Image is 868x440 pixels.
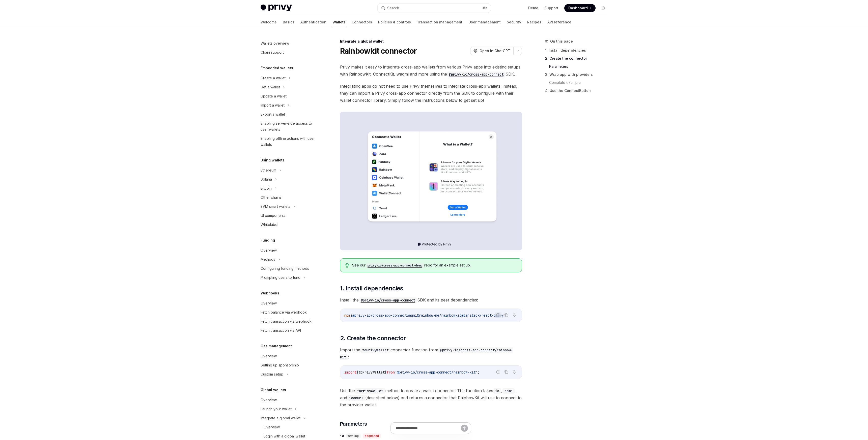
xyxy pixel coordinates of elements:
[261,40,289,46] div: Wallets overview
[300,16,326,28] a: Authentication
[547,16,571,28] a: API reference
[261,265,309,272] div: Configuring funding methods
[359,297,417,302] a: @privy-io/cross-app-connect
[544,6,558,11] a: Support
[261,362,299,368] div: Setting up sponsorship
[261,256,275,262] div: Methods
[493,388,501,394] code: id
[261,185,272,191] div: Bitcoin
[345,263,349,268] svg: Tip
[378,4,491,13] button: Search...⌘K
[257,92,321,101] a: Update a wallet
[378,16,411,28] a: Policies & controls
[261,120,318,132] div: Enabling server-side access to user wallets
[352,16,372,28] a: Connectors
[261,75,286,81] div: Create a wallet
[257,299,321,308] a: Overview
[395,370,478,375] span: '@privy-io/cross-app-connect/rainbow-kit'
[360,347,390,353] code: toPrivyWallet
[257,193,321,202] a: Other chains
[447,72,506,77] a: @privy-io/cross-app-connect
[261,237,275,243] h5: Funding
[257,395,321,404] a: Overview
[355,388,385,394] code: toPrivyWallet
[340,346,522,360] span: Import the connector function from :
[568,6,588,11] span: Dashboard
[527,16,541,28] a: Recipes
[358,370,385,375] span: toPrivyWallet
[600,4,608,12] button: Toggle dark mode
[261,49,284,55] div: Chain support
[257,317,321,326] a: Fetch transaction via webhook
[461,425,468,432] button: Send message
[366,263,424,267] a: privy-io/cross-app-connect-demo
[495,312,501,318] button: Report incorrect code
[257,110,321,119] a: Export a wallet
[385,370,387,375] span: }
[261,343,292,349] h5: Gas management
[340,347,513,360] code: @privy-io/cross-app-connect/rainbow-kit
[503,312,510,318] button: Copy the contents from the code block
[261,371,283,377] div: Custom setup
[549,62,612,71] a: Parameters
[261,111,285,117] div: Export a wallet
[366,263,424,268] code: privy-io/cross-app-connect-demo
[344,313,350,318] span: npm
[261,213,286,219] div: UI components
[261,136,318,148] div: Enabling offline actions with user wallets
[356,370,358,375] span: {
[261,84,280,90] div: Get a wallet
[340,296,522,303] span: Install the SDK and its peer dependencies:
[352,263,516,268] span: See our repo for an example set up.
[261,5,292,12] img: light logo
[340,334,406,342] span: 2. Create the connector
[257,119,321,134] a: Enabling server-side access to user wallets
[478,370,480,375] span: ;
[550,38,573,44] span: On this page
[359,297,417,303] code: @privy-io/cross-app-connect
[261,275,300,281] div: Prompting users to fund
[261,300,277,306] div: Overview
[340,420,367,427] span: Parameters
[347,395,365,401] code: iconUrl
[261,16,277,28] a: Welcome
[283,16,294,28] a: Basics
[261,353,277,359] div: Overview
[470,47,513,55] button: Open in ChatGPT
[264,424,280,430] div: Overview
[417,313,461,318] span: @rainbow-me/rainbowkit
[261,102,285,108] div: Import a wallet
[261,309,307,315] div: Fetch balance via webhook
[545,71,612,79] a: 3. Wrap app with providers
[407,313,417,318] span: wagmi
[340,39,522,44] div: Integrate a global wallet
[545,46,612,54] a: 1. Install dependencies
[257,423,321,432] a: Overview
[340,284,403,292] span: 1. Install dependencies
[344,370,356,375] span: import
[482,6,488,10] span: ⌘ K
[564,4,596,12] a: Dashboard
[340,63,522,78] span: Privy makes it easy to integrate cross-app wallets from various Privy apps into existing setups w...
[261,397,277,403] div: Overview
[257,39,321,48] a: Wallets overview
[480,48,510,53] span: Open in ChatGPT
[387,5,401,11] div: Search...
[261,290,279,296] h5: Webhooks
[332,16,346,28] a: Wallets
[261,406,292,412] div: Launch your wallet
[549,79,612,87] a: Complete example
[261,93,287,99] div: Update a wallet
[261,247,277,253] div: Overview
[511,369,518,375] button: Ask AI
[352,313,407,318] span: @privy-io/cross-app-connect
[261,415,300,421] div: Integrate a global wallet
[261,176,272,182] div: Solana
[257,361,321,370] a: Setting up sponsorship
[340,387,522,408] span: Use the method to create a wallet connector. The function takes , , and (described below) and ret...
[503,369,510,375] button: Copy the contents from the code block
[468,16,501,28] a: User management
[507,16,521,28] a: Security
[350,313,352,318] span: i
[261,327,301,333] div: Fetch transaction via API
